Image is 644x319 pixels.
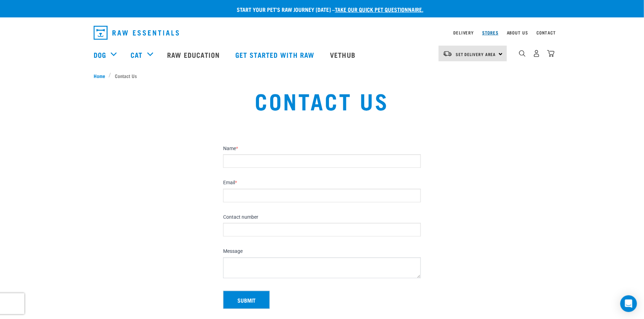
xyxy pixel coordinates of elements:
span: Home [94,72,105,79]
img: user.png [533,50,540,57]
a: Raw Education [160,41,228,69]
div: Open Intercom Messenger [620,295,637,312]
a: Get started with Raw [228,41,323,69]
button: Submit [223,291,270,309]
span: Set Delivery Area [456,53,496,55]
label: Contact number [223,214,421,220]
a: About Us [507,31,528,34]
a: Dog [94,49,106,60]
a: Delivery [454,31,474,34]
label: Email [223,180,421,186]
a: take our quick pet questionnaire. [335,8,423,11]
a: Cat [131,49,142,60]
nav: breadcrumbs [94,72,550,79]
img: Raw Essentials Logo [94,26,179,40]
img: home-icon@2x.png [547,50,555,57]
label: Name [223,146,421,152]
a: Contact [536,31,556,34]
a: Home [94,72,109,79]
a: Vethub [323,41,364,69]
a: Stores [482,31,498,34]
img: van-moving.png [443,50,452,57]
img: home-icon-1@2x.png [519,50,526,57]
label: Message [223,248,421,255]
h1: Contact Us [120,88,524,113]
nav: dropdown navigation [88,23,556,42]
